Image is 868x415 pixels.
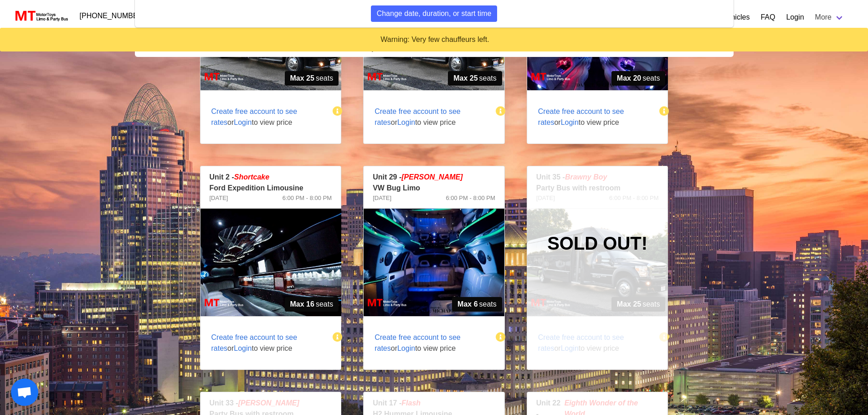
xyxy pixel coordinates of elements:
img: 29%2002.jpg [364,209,504,316]
span: [DATE] [373,194,391,203]
span: [DATE] [210,194,228,203]
span: Create free account to see rates [375,108,461,126]
span: Create free account to see rates [375,333,461,352]
span: seats [285,71,339,86]
img: 02%2002.jpg [200,209,341,316]
button: Change date, duration, or start time [371,5,498,22]
em: [PERSON_NAME] [401,173,462,181]
strong: Max 25 [290,73,314,84]
span: seats [285,297,339,312]
strong: Max 6 [457,299,478,310]
span: Login [561,118,579,126]
a: FAQ [760,12,775,23]
img: MotorToys Logo [13,10,69,22]
span: Create free account to see rates [211,108,298,126]
a: [PHONE_NUMBER] [74,7,151,25]
span: Login [397,344,415,352]
p: Ford Expedition Limousine [210,183,332,194]
span: Create free account to see rates [211,333,298,352]
span: 6:00 PM - 8:00 PM [446,194,495,203]
p: Unit 29 - [373,172,495,183]
span: or to view price [527,95,661,139]
span: Login [397,118,415,126]
span: Create free account to see rates [538,108,624,126]
span: or to view price [364,321,497,365]
strong: Max 16 [290,299,314,310]
span: 6:00 PM - 8:00 PM [282,194,332,203]
a: Open chat [11,379,38,406]
span: Login [234,118,252,126]
em: Shortcake [234,173,269,181]
div: Warning: Very few chauffeurs left. [7,35,863,45]
strong: Max 25 [453,73,478,84]
span: seats [452,297,502,312]
a: Login [786,12,804,23]
span: or to view price [200,95,334,139]
span: seats [611,71,666,86]
span: Change date, duration, or start time [377,8,492,19]
span: or to view price [200,321,334,365]
span: or to view price [364,95,497,139]
span: seats [448,71,502,86]
strong: Max 20 [617,73,641,84]
p: Unit 2 - [210,172,332,183]
a: More [810,8,850,26]
p: VW Bug Limo [373,183,495,194]
span: Login [234,344,252,352]
a: Vehicles [723,12,750,23]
